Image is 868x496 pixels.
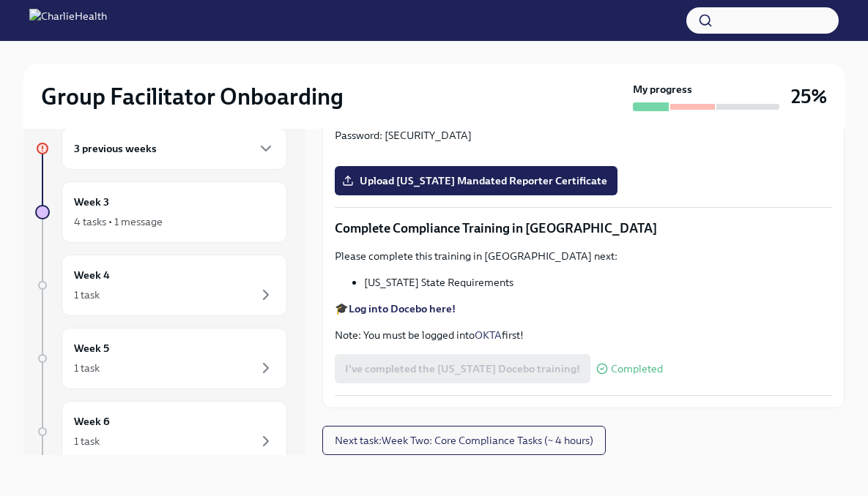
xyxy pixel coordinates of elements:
a: Week 34 tasks • 1 message [35,181,287,243]
img: CharlieHealth [29,9,107,32]
a: Week 51 task [35,328,287,389]
li: [US_STATE] State Requirements [364,275,832,290]
a: OKTA [475,328,502,342]
p: Complete Compliance Training in [GEOGRAPHIC_DATA] [335,219,832,237]
h6: Week 5 [74,340,109,356]
h6: Week 3 [74,194,109,210]
p: Please complete this training in [GEOGRAPHIC_DATA] next: [335,249,832,263]
div: 3 previous weeks [62,127,287,170]
button: Next task:Week Two: Core Compliance Tasks (~ 4 hours) [322,426,606,455]
strong: My progress [633,82,692,97]
a: Week 61 task [35,401,287,462]
h6: Week 4 [74,267,110,283]
div: 1 task [74,361,100,375]
span: Completed [611,364,663,375]
p: Note: You must be logged into first! [335,328,832,342]
div: 1 task [74,434,100,448]
h6: 3 previous weeks [74,140,157,157]
a: Week 41 task [35,255,287,316]
span: Upload [US_STATE] Mandated Reporter Certificate [345,173,607,188]
label: Upload [US_STATE] Mandated Reporter Certificate [335,166,617,195]
div: 1 task [74,288,100,302]
h3: 25% [791,83,827,110]
div: 4 tasks • 1 message [74,214,163,229]
p: 🎓 [335,301,832,316]
h6: Week 6 [74,413,110,429]
a: Log into Docebo here! [349,302,456,315]
h2: Group Facilitator Onboarding [41,82,344,111]
span: Next task : Week Two: Core Compliance Tasks (~ 4 hours) [335,433,593,448]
